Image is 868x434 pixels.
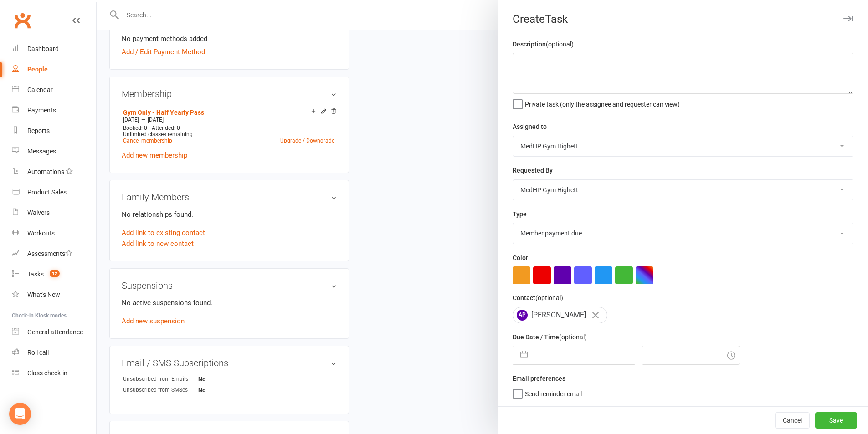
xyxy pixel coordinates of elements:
label: Due Date / Time [513,332,587,342]
a: Dashboard [12,39,96,59]
div: Roll call [27,349,49,356]
label: Type [513,209,527,219]
div: Messages [27,148,56,155]
div: Reports [27,127,50,134]
small: (optional) [535,294,563,301]
a: Workouts [12,223,96,244]
div: Create Task [498,13,868,26]
div: What's New [27,291,60,298]
a: Clubworx [11,9,34,32]
span: 12 [50,270,60,277]
a: Class kiosk mode [12,363,96,383]
a: Automations [12,162,96,182]
span: Private task (only the assignee and requester can view) [525,97,680,108]
small: (optional) [546,41,574,48]
a: Reports [12,121,96,141]
div: General attendance [27,328,83,336]
a: Messages [12,141,96,162]
label: Email preferences [513,373,565,383]
div: Class check-in [27,369,67,377]
label: Color [513,253,528,263]
label: Assigned to [513,122,547,132]
div: Open Intercom Messenger [9,403,31,425]
div: Calendar [27,86,53,93]
a: Assessments [12,244,96,264]
label: Description [513,39,574,49]
span: Send reminder email [525,387,582,398]
label: Requested By [513,165,553,175]
a: Tasks 12 [12,264,96,285]
div: Product Sales [27,189,67,196]
a: What's New [12,285,96,305]
button: Save [815,412,857,429]
label: Contact [513,293,563,303]
a: Waivers [12,203,96,223]
div: Waivers [27,209,50,216]
div: Assessments [27,250,72,257]
a: People [12,59,96,80]
div: Tasks [27,271,44,278]
button: Cancel [775,412,810,429]
span: AP [517,310,528,321]
a: Product Sales [12,182,96,203]
a: Roll call [12,342,96,363]
a: Payments [12,100,96,121]
div: Automations [27,168,64,175]
div: [PERSON_NAME] [513,307,607,323]
a: General attendance kiosk mode [12,322,96,342]
div: Payments [27,107,56,114]
div: People [27,66,48,73]
small: (optional) [559,333,587,341]
div: Dashboard [27,45,59,52]
a: Calendar [12,80,96,100]
div: Workouts [27,230,55,237]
